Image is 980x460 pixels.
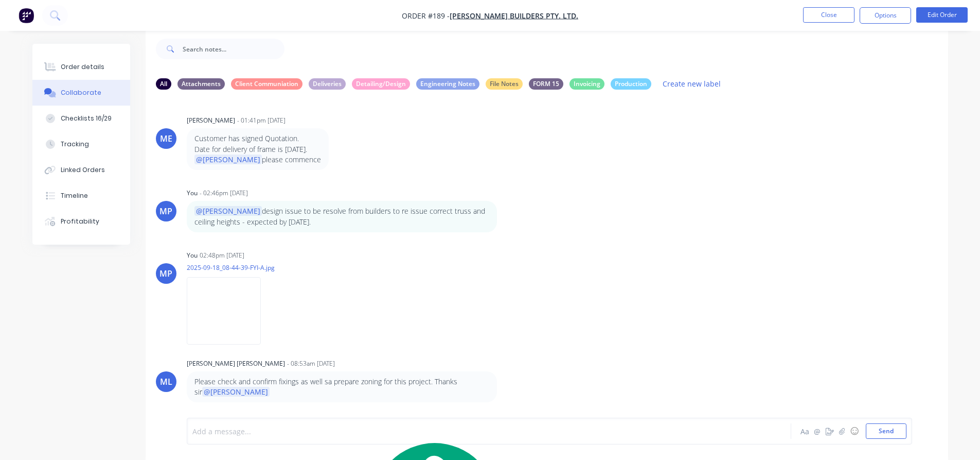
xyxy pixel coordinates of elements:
p: please commence [194,155,321,165]
div: Invoicing [569,78,604,90]
div: File Notes [486,78,523,90]
div: You [187,251,198,260]
div: Detailing/Design [352,78,410,90]
button: Edit Order [916,7,968,23]
button: Checklists 16/29 [32,106,130,131]
button: Order details [32,54,130,80]
div: Engineering Notes [416,78,479,90]
div: [PERSON_NAME] [PERSON_NAME] [187,359,285,368]
div: MP [159,205,172,217]
button: Create new label [657,77,726,91]
span: @[PERSON_NAME] [194,155,262,164]
div: ML [160,376,172,388]
button: Send [866,423,906,439]
div: [PERSON_NAME] [187,116,235,125]
button: Linked Orders [32,157,130,183]
img: Factory [19,8,34,23]
button: ☺ [848,425,861,437]
p: Please check and confirm fixings as well sa prepare zoning for this project. Thanks sir [194,377,489,398]
div: Order details [61,62,104,72]
div: - 01:41pm [DATE] [237,116,286,125]
div: Checklists 16/29 [61,114,112,123]
button: Profitability [32,209,130,234]
p: Customer has signed Quotation. [194,133,321,144]
a: [PERSON_NAME] Builders Pty. Ltd. [450,11,578,21]
div: - 02:46pm [DATE] [200,189,248,198]
div: Linked Orders [61,165,105,175]
span: @[PERSON_NAME] [202,387,270,397]
p: design issue to be resolve from builders to re issue correct truss and ceiling heights - expected... [194,206,489,227]
div: ME [160,132,172,145]
button: Options [860,7,911,24]
div: You [187,189,198,198]
div: Deliveries [309,78,346,90]
p: 2025-09-18_08-44-39-FYI-A.jpg [187,263,275,272]
button: Aa [799,425,811,437]
div: Timeline [61,191,88,200]
div: Production [611,78,651,90]
button: Tracking [32,131,130,157]
div: FORM 15 [529,78,563,90]
div: Attachments [177,78,225,90]
span: @[PERSON_NAME] [194,206,262,216]
button: Close [803,7,854,23]
div: Profitability [61,217,99,226]
div: Client Communiation [231,78,302,90]
div: Collaborate [61,88,101,97]
div: All [156,78,171,90]
div: MP [159,267,172,280]
div: - 08:53am [DATE] [287,359,335,368]
input: Search notes... [183,39,284,59]
button: Timeline [32,183,130,209]
button: @ [811,425,824,437]
span: Order #189 - [402,11,450,21]
button: Collaborate [32,80,130,106]
div: 02:48pm [DATE] [200,251,244,260]
div: Tracking [61,140,89,149]
p: Date for delivery of frame is [DATE]. [194,144,321,155]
